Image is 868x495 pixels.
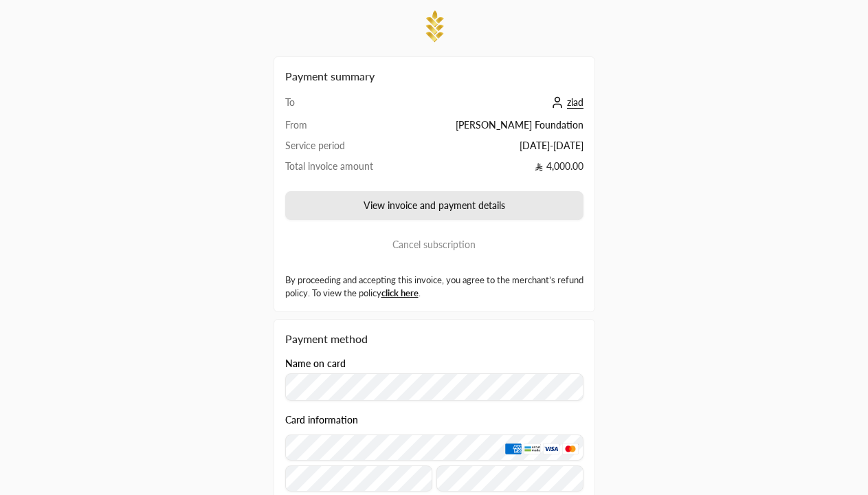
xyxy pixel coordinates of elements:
[285,159,407,180] td: Total invoice amount
[285,191,583,220] button: View invoice and payment details
[505,443,522,454] img: AMEX
[285,274,583,300] label: By proceeding and accepting this invoice, you agree to the merchant’s refund policy. To view the ...
[285,231,583,258] button: Cancel subscription
[285,139,407,159] td: Service period
[285,331,583,347] div: Payment method
[285,415,358,426] legend: Card information
[285,358,346,369] label: Name on card
[406,139,583,159] td: [DATE] - [DATE]
[285,68,583,85] h2: Payment summary
[548,96,583,108] a: ziad
[381,287,419,298] a: click here
[285,434,583,461] input: Credit Card
[285,358,583,401] div: Name on card
[562,443,579,454] img: MasterCard
[406,118,583,139] td: [PERSON_NAME] Foundation
[524,443,540,454] img: MADA
[285,118,407,139] td: From
[285,465,432,492] input: Expiry date
[421,8,448,45] img: Company Logo
[406,159,583,180] td: 4,000.00
[285,96,407,118] td: To
[543,443,559,454] img: Visa
[436,465,583,492] input: CVC
[567,96,583,109] span: ziad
